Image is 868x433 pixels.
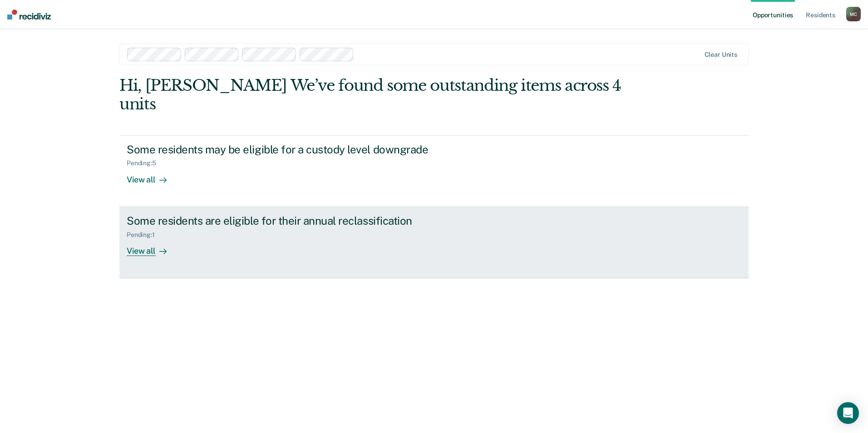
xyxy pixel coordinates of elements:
[127,143,445,156] div: Some residents may be eligible for a custody level downgrade
[127,159,163,167] div: Pending : 5
[846,7,861,21] button: MC
[127,231,162,239] div: Pending : 1
[7,10,51,20] img: Recidiviz
[119,135,749,207] a: Some residents may be eligible for a custody level downgradePending:5View all
[119,76,623,113] div: Hi, [PERSON_NAME] We’ve found some outstanding items across 4 units
[127,214,445,227] div: Some residents are eligible for their annual reclassification
[705,51,738,59] div: Clear units
[846,7,861,21] div: M C
[127,238,178,256] div: View all
[837,402,859,424] div: Open Intercom Messenger
[119,207,749,278] a: Some residents are eligible for their annual reclassificationPending:1View all
[127,167,178,185] div: View all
